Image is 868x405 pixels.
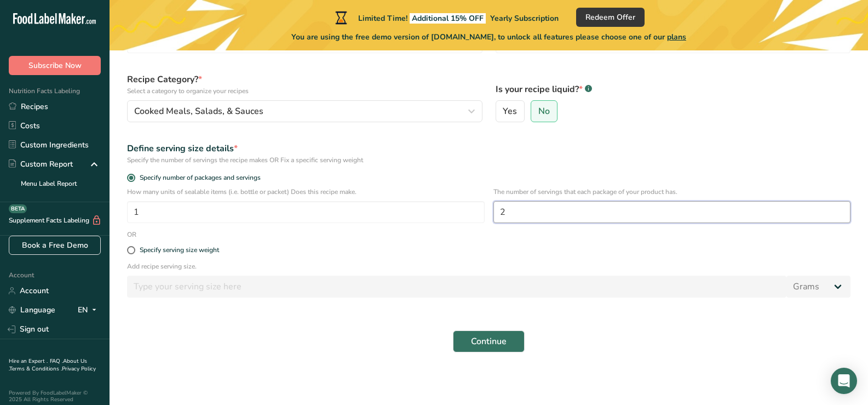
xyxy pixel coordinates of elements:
span: Specify number of packages and servings [135,174,261,182]
div: Open Intercom Messenger [831,368,857,394]
div: Define serving size details [127,142,850,155]
span: Yes [503,106,517,117]
span: Additional 15% OFF [410,13,486,24]
a: Privacy Policy [62,365,96,373]
div: EN [78,304,101,317]
div: Specify the number of servings the recipe makes OR Fix a specific serving weight [127,155,850,165]
div: Specify serving size weight [140,246,219,254]
span: No [538,106,550,117]
span: plans [667,32,686,42]
span: Yearly Subscription [490,13,559,24]
div: Powered By FoodLabelMaker © 2025 All Rights Reserved [9,390,101,403]
label: Recipe Category? [127,73,482,96]
p: How many units of sealable items (i.e. bottle or packet) Does this recipe make. [127,187,485,197]
div: Custom Report [9,158,73,170]
span: Subscribe Now [28,60,82,71]
a: Terms & Conditions . [9,365,62,373]
div: Limited Time! [333,11,559,24]
span: Continue [471,335,507,348]
button: Cooked Meals, Salads, & Sauces [127,100,482,122]
button: Subscribe Now [9,56,101,75]
p: Add recipe serving size. [127,261,850,271]
a: FAQ . [50,357,63,365]
p: The number of servings that each package of your product has. [493,187,851,197]
input: Type your serving size here [127,276,786,298]
a: Hire an Expert . [9,357,48,365]
a: Book a Free Demo [9,236,101,255]
button: Redeem Offer [576,8,645,27]
label: Is your recipe liquid? [496,83,851,96]
span: Cooked Meals, Salads, & Sauces [134,105,263,118]
a: About Us . [9,357,87,373]
span: Redeem Offer [585,12,635,23]
div: BETA [9,204,27,213]
span: You are using the free demo version of [DOMAIN_NAME], to unlock all features please choose one of... [291,31,686,43]
p: Select a category to organize your recipes [127,86,482,96]
button: Continue [453,330,525,352]
div: OR [120,230,143,239]
a: Language [9,300,55,320]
